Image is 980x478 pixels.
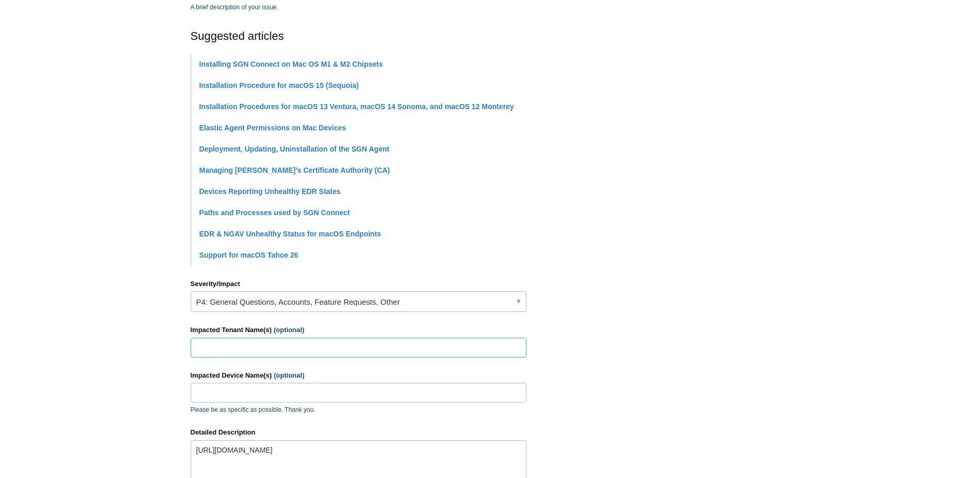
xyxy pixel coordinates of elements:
a: EDR & NGAV Unhealthy Status for macOS Endpoints [199,230,381,238]
a: Deployment, Updating, Uninstallation of the SGN Agent [199,145,390,153]
span: (optional) [274,326,304,334]
label: Impacted Device Name(s) [191,370,526,381]
p: Please be as specific as possible. Thank you. [191,405,526,414]
a: Paths and Processes used by SGN Connect [199,208,350,217]
label: Severity/Impact [191,279,526,289]
a: Support for macOS Tahoe 26 [199,251,299,259]
a: Installation Procedure for macOS 15 (Sequoia) [199,81,359,89]
a: Installation Procedures for macOS 13 Ventura, macOS 14 Sonoma, and macOS 12 Monterey [199,102,514,111]
a: Elastic Agent Permissions on Mac Devices [199,124,346,132]
a: Devices Reporting Unhealthy EDR States [199,187,341,196]
h2: Suggested articles [191,27,526,44]
p: A brief description of your issue. [191,3,526,12]
span: (optional) [274,371,304,379]
a: Installing SGN Connect on Mac OS M1 & M2 Chipsets [199,60,383,68]
label: Impacted Tenant Name(s) [191,325,526,335]
label: Detailed Description [191,427,526,438]
a: Managing [PERSON_NAME]'s Certificate Authority (CA) [199,166,390,174]
a: P4: General Questions, Accounts, Feature Requests, Other [191,291,526,312]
